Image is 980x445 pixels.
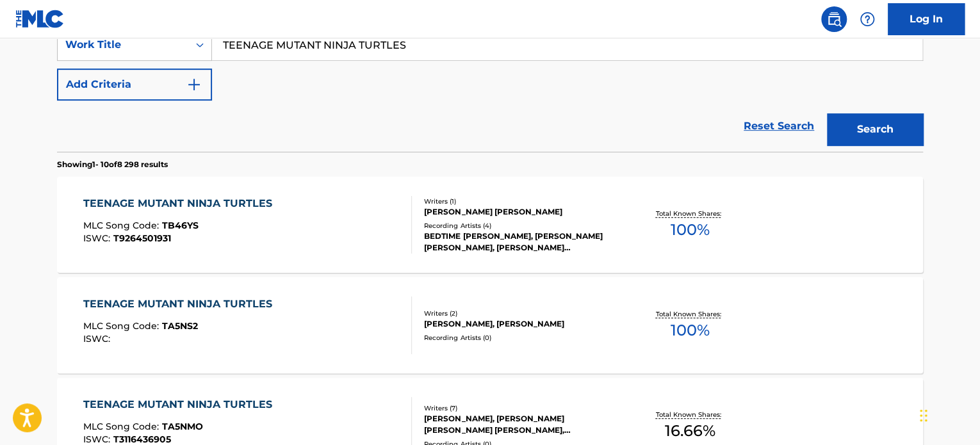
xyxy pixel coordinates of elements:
[827,113,923,145] button: Search
[424,197,617,206] div: Writers ( 1 )
[15,10,65,28] img: MLC Logo
[57,69,212,101] button: Add Criteria
[655,410,724,419] p: Total Known Shares:
[670,319,709,342] span: 100 %
[920,396,927,435] div: Drag
[83,421,162,432] span: MLC Song Code :
[186,77,202,92] img: 9d2ae6d4665cec9f34b9.svg
[860,12,875,27] img: help
[162,421,203,432] span: TA5NMO
[737,112,821,140] a: Reset Search
[113,433,171,445] span: T3116436905
[424,413,617,436] div: [PERSON_NAME], [PERSON_NAME] [PERSON_NAME] [PERSON_NAME], [PERSON_NAME] "TY DOLLA SIGN" [PERSON_N...
[655,209,724,218] p: Total Known Shares:
[83,397,279,412] div: TEENAGE MUTANT NINJA TURTLES
[83,232,113,244] span: ISWC :
[424,221,617,231] div: Recording Artists ( 4 )
[854,6,880,32] div: Help
[83,296,279,312] div: TEENAGE MUTANT NINJA TURTLES
[57,29,923,152] form: Search Form
[83,220,162,231] span: MLC Song Code :
[916,384,980,445] iframe: Chat Widget
[424,206,617,218] div: [PERSON_NAME] [PERSON_NAME]
[83,433,113,445] span: ISWC :
[162,320,198,332] span: TA5NS2
[424,318,617,330] div: [PERSON_NAME], [PERSON_NAME]
[83,333,113,344] span: ISWC :
[826,12,842,27] img: search
[57,177,923,273] a: TEENAGE MUTANT NINJA TURTLESMLC Song Code:TB46YSISWC:T9264501931Writers (1)[PERSON_NAME] [PERSON_...
[424,231,617,254] div: BEDTIME [PERSON_NAME], [PERSON_NAME] [PERSON_NAME], [PERSON_NAME] [PERSON_NAME], [PERSON_NAME] [P...
[113,232,171,244] span: T9264501931
[57,277,923,373] a: TEENAGE MUTANT NINJA TURTLESMLC Song Code:TA5NS2ISWC:Writers (2)[PERSON_NAME], [PERSON_NAME]Recor...
[83,196,279,211] div: TEENAGE MUTANT NINJA TURTLES
[670,218,709,241] span: 100 %
[664,419,715,442] span: 16.66 %
[424,309,617,318] div: Writers ( 2 )
[424,333,617,343] div: Recording Artists ( 0 )
[65,37,181,53] div: Work Title
[655,309,724,319] p: Total Known Shares:
[888,3,965,35] a: Log In
[162,220,199,231] span: TB46YS
[83,320,162,332] span: MLC Song Code :
[821,6,847,32] a: Public Search
[57,159,168,170] p: Showing 1 - 10 of 8 298 results
[424,403,617,413] div: Writers ( 7 )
